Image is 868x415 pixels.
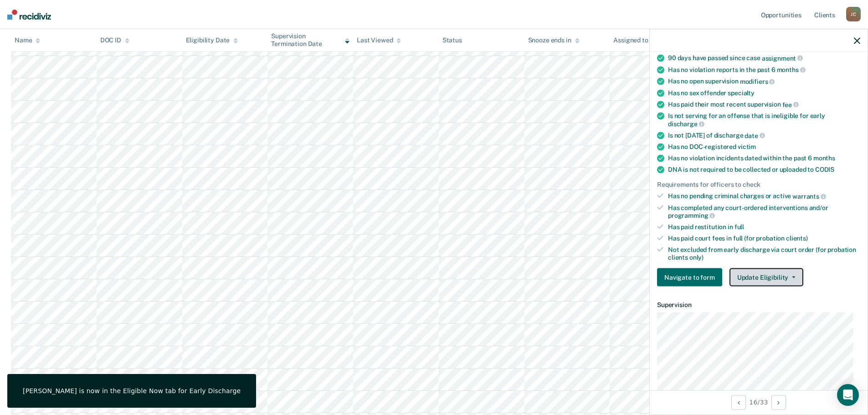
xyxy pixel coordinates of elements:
div: Is not [DATE] of discharge [668,131,860,139]
div: Requirements for officers to check [657,181,860,189]
span: months [813,154,835,162]
div: Open Intercom Messenger [837,384,859,406]
div: Has no sex offender [668,89,860,97]
button: Update Eligibility [729,268,803,287]
div: Has no open supervision [668,77,860,86]
span: fee [782,101,799,108]
button: Next Opportunity [771,395,786,410]
div: Last Viewed [357,36,401,44]
div: Supervision Termination Date [271,32,349,48]
div: Snooze ends in [528,36,580,44]
span: victim [738,143,756,150]
a: Navigate to form link [657,268,726,287]
span: specialty [728,89,755,96]
div: Has completed any court-ordered interventions and/or [668,204,860,219]
span: discharge [668,120,704,127]
div: Assigned to [613,36,656,44]
span: modifiers [740,77,775,85]
div: J C [846,7,861,21]
span: programming [668,212,715,219]
div: Has no DOC-registered [668,143,860,151]
div: DNA is not required to be collected or uploaded to [668,166,860,174]
button: Navigate to form [657,268,722,287]
div: Has no pending criminal charges or active [668,192,860,200]
button: Previous Opportunity [731,395,746,410]
div: Has paid restitution in [668,223,860,231]
span: clients) [786,234,808,241]
span: months [777,66,806,73]
span: only) [689,253,704,261]
div: Not excluded from early discharge via court order (for probation clients [668,246,860,261]
img: Recidiviz [7,10,51,20]
div: 16 / 33 [650,390,868,414]
div: Status [442,36,462,44]
span: full [734,223,744,231]
div: Has no violation incidents dated within the past 6 [668,154,860,162]
div: Eligibility Date [186,36,238,44]
div: Has paid their most recent supervision [668,100,860,108]
div: Name [15,36,40,44]
dt: Supervision [657,301,860,309]
div: Has paid court fees in full (for probation [668,234,860,242]
div: [PERSON_NAME] is now in the Eligible Now tab for Early Discharge [23,387,241,395]
div: DOC ID [100,36,129,44]
span: warrants [792,192,826,200]
span: date [745,132,765,139]
span: CODIS [815,166,834,173]
div: 90 days have passed since case [668,54,860,62]
div: Has no violation reports in the past 6 [668,66,860,74]
span: assignment [762,54,803,61]
div: Is not serving for an offense that is ineligible for early [668,112,860,128]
